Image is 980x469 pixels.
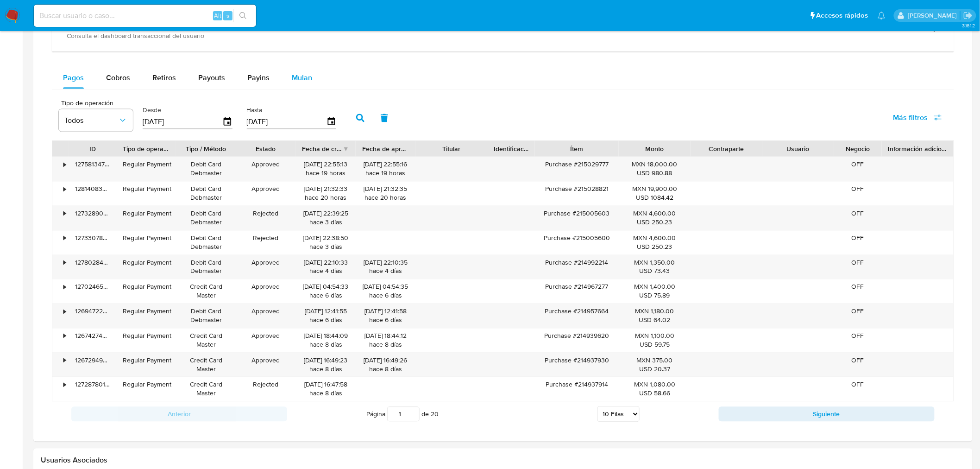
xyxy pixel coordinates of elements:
span: Alt [214,11,221,20]
p: marianathalie.grajeda@mercadolibre.com.mx [908,11,960,20]
span: s [226,11,229,20]
button: search-icon [233,9,252,22]
span: 3.161.2 [962,22,975,29]
span: Accesos rápidos [817,11,868,20]
input: Buscar usuario o caso... [34,10,256,22]
a: Notificaciones [878,12,886,19]
a: Salir [963,11,973,20]
h2: Usuarios Asociados [41,456,965,465]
